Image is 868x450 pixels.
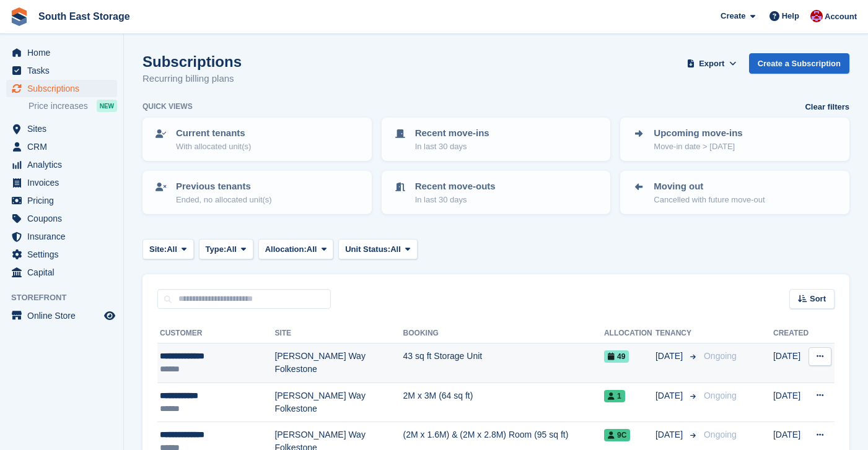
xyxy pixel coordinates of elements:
[274,383,403,422] td: [PERSON_NAME] Way Folkestone
[338,239,417,259] button: Unit Status: All
[28,100,88,112] span: Price increases
[704,430,737,439] span: Ongoing
[704,391,737,400] span: Ongoing
[142,53,242,70] h1: Subscriptions
[274,344,403,383] td: [PERSON_NAME] Way Folkestone
[390,243,401,256] span: All
[6,228,117,245] a: menu
[27,44,102,61] span: Home
[345,243,390,256] span: Unit Status:
[403,324,604,344] th: Booking
[176,194,272,206] p: Ended, no allocated unit(s)
[274,324,403,344] th: Site
[6,307,117,324] a: menu
[6,264,117,281] a: menu
[415,194,496,206] p: In last 30 days
[27,228,102,245] span: Insurance
[27,174,102,191] span: Invoices
[621,172,848,213] a: Moving out Cancelled with future move-out
[415,126,489,141] p: Recent move-ins
[97,100,117,112] div: NEW
[654,194,765,206] p: Cancelled with future move-out
[604,324,655,344] th: Allocation
[655,389,685,402] span: [DATE]
[307,243,317,256] span: All
[810,10,823,22] img: Roger Norris
[403,383,604,422] td: 2M x 3M (64 sq ft)
[782,10,799,22] span: Help
[27,156,102,173] span: Analytics
[144,172,370,213] a: Previous tenants Ended, no allocated unit(s)
[6,174,117,191] a: menu
[199,239,253,259] button: Type: All
[167,243,177,256] span: All
[773,383,809,422] td: [DATE]
[6,138,117,155] a: menu
[27,192,102,209] span: Pricing
[27,246,102,263] span: Settings
[6,192,117,209] a: menu
[157,324,274,344] th: Customer
[176,180,272,194] p: Previous tenants
[604,350,629,363] span: 49
[206,243,227,256] span: Type:
[655,324,699,344] th: Tenancy
[176,126,251,141] p: Current tenants
[27,264,102,281] span: Capital
[415,141,489,153] p: In last 30 days
[27,307,102,324] span: Online Store
[28,99,117,113] a: Price increases NEW
[621,119,848,160] a: Upcoming move-ins Move-in date > [DATE]
[27,138,102,155] span: CRM
[654,141,742,153] p: Move-in date > [DATE]
[773,344,809,383] td: [DATE]
[33,6,135,27] a: South East Storage
[704,351,737,361] span: Ongoing
[6,246,117,263] a: menu
[142,239,194,259] button: Site: All
[604,429,630,441] span: 9C
[10,7,28,26] img: stora-icon-8386f47178a22dfd0bd8f6a31ec36ba5ce8667c1dd55bd0f319d3a0aa187defe.svg
[6,156,117,173] a: menu
[27,80,102,97] span: Subscriptions
[226,243,237,256] span: All
[176,141,251,153] p: With allocated unit(s)
[773,324,809,344] th: Created
[604,390,625,402] span: 1
[258,239,334,259] button: Allocation: All
[6,44,117,61] a: menu
[27,210,102,227] span: Coupons
[749,53,849,74] a: Create a Subscription
[265,243,307,256] span: Allocation:
[144,119,370,160] a: Current tenants With allocated unit(s)
[149,243,167,256] span: Site:
[825,11,857,23] span: Account
[6,120,117,137] a: menu
[655,350,685,363] span: [DATE]
[721,10,745,22] span: Create
[142,101,193,112] h6: Quick views
[654,126,742,141] p: Upcoming move-ins
[6,210,117,227] a: menu
[805,101,849,113] a: Clear filters
[102,308,117,323] a: Preview store
[6,62,117,79] a: menu
[699,58,724,70] span: Export
[27,120,102,137] span: Sites
[403,344,604,383] td: 43 sq ft Storage Unit
[810,293,826,305] span: Sort
[142,72,242,86] p: Recurring billing plans
[11,292,123,304] span: Storefront
[383,172,610,213] a: Recent move-outs In last 30 days
[27,62,102,79] span: Tasks
[383,119,610,160] a: Recent move-ins In last 30 days
[415,180,496,194] p: Recent move-outs
[6,80,117,97] a: menu
[654,180,765,194] p: Moving out
[655,428,685,441] span: [DATE]
[685,53,739,74] button: Export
